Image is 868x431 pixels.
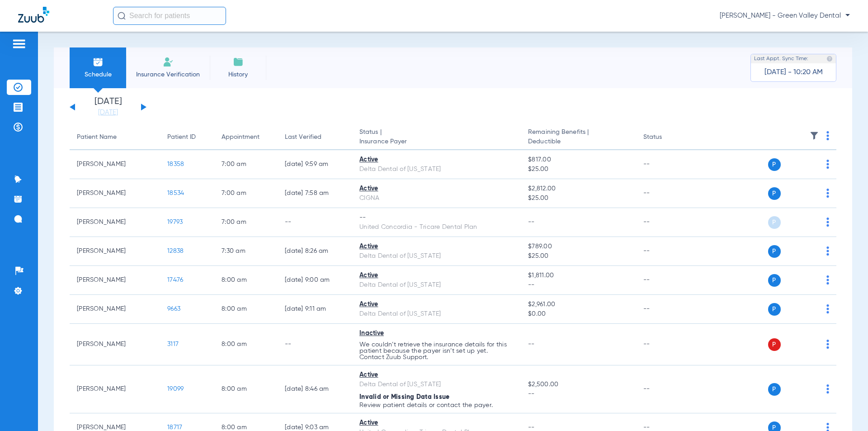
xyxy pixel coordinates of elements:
[163,57,174,67] img: Manual Insurance Verification
[768,187,781,200] span: P
[768,216,781,229] span: P
[359,242,514,251] div: Active
[359,223,514,232] div: United Concordia - Tricare Dental Plan
[76,70,119,79] span: Schedule
[528,219,535,225] span: --
[167,190,184,196] span: 18534
[826,384,829,393] img: group-dot-blue.svg
[528,309,628,319] span: $0.00
[636,208,697,237] td: --
[528,300,628,309] span: $2,961.00
[359,402,514,408] p: Review patient details or contact the payer.
[222,133,270,142] div: Appointment
[70,266,160,295] td: [PERSON_NAME]
[806,189,815,198] img: x.svg
[359,394,449,400] span: Invalid or Missing Data Issue
[214,266,278,295] td: 8:00 AM
[528,137,628,147] span: Deductible
[826,246,829,256] img: group-dot-blue.svg
[167,424,182,431] span: 18717
[826,160,829,169] img: group-dot-blue.svg
[636,179,697,208] td: --
[18,7,49,23] img: Zuub Logo
[359,418,514,428] div: Active
[806,340,815,349] img: x.svg
[359,155,514,165] div: Active
[70,150,160,179] td: [PERSON_NAME]
[359,309,514,319] div: Delta Dental of [US_STATE]
[167,386,184,392] span: 19099
[167,341,179,347] span: 3117
[70,208,160,237] td: [PERSON_NAME]
[70,365,160,413] td: [PERSON_NAME]
[167,219,183,225] span: 19793
[285,133,345,142] div: Last Verified
[278,237,352,266] td: [DATE] 8:26 AM
[167,133,196,142] div: Patient ID
[352,125,521,150] th: Status |
[636,125,697,150] th: Status
[278,365,352,413] td: [DATE] 8:46 AM
[133,70,203,79] span: Insurance Verification
[359,251,514,261] div: Delta Dental of [US_STATE]
[278,179,352,208] td: [DATE] 7:58 AM
[768,274,781,287] span: P
[77,133,153,142] div: Patient Name
[636,324,697,365] td: --
[826,304,829,313] img: group-dot-blue.svg
[768,158,781,171] span: P
[528,271,628,280] span: $1,811.00
[636,237,697,266] td: --
[754,54,808,63] span: Last Appt. Sync Time:
[214,150,278,179] td: 7:00 AM
[528,251,628,261] span: $25.00
[222,133,259,142] div: Appointment
[12,38,26,49] img: hamburger-icon
[278,266,352,295] td: [DATE] 9:00 AM
[826,218,829,227] img: group-dot-blue.svg
[528,155,628,165] span: $817.00
[278,295,352,324] td: [DATE] 9:11 AM
[359,165,514,174] div: Delta Dental of [US_STATE]
[528,194,628,203] span: $25.00
[806,275,815,284] img: x.svg
[768,383,781,396] span: P
[359,370,514,380] div: Active
[359,329,514,338] div: Inactive
[359,184,514,194] div: Active
[233,57,244,67] img: History
[167,248,184,254] span: 12838
[636,150,697,179] td: --
[528,242,628,251] span: $789.00
[70,237,160,266] td: [PERSON_NAME]
[167,277,183,283] span: 17476
[528,184,628,194] span: $2,812.00
[823,388,868,431] iframe: Chat Widget
[167,306,180,312] span: 9663
[826,131,829,140] img: group-dot-blue.svg
[214,365,278,413] td: 8:00 AM
[214,237,278,266] td: 7:30 AM
[167,161,184,167] span: 18358
[528,165,628,174] span: $25.00
[167,133,207,142] div: Patient ID
[636,365,697,413] td: --
[359,137,514,147] span: Insurance Payer
[70,324,160,365] td: [PERSON_NAME]
[521,125,636,150] th: Remaining Benefits |
[528,380,628,389] span: $2,500.00
[764,68,823,77] span: [DATE] - 10:20 AM
[214,295,278,324] td: 8:00 AM
[77,133,117,142] div: Patient Name
[806,304,815,313] img: x.svg
[806,160,815,169] img: x.svg
[359,271,514,280] div: Active
[636,295,697,324] td: --
[278,208,352,237] td: --
[214,179,278,208] td: 7:00 AM
[214,208,278,237] td: 7:00 AM
[70,179,160,208] td: [PERSON_NAME]
[81,108,135,117] a: [DATE]
[214,324,278,365] td: 8:00 AM
[528,341,535,347] span: --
